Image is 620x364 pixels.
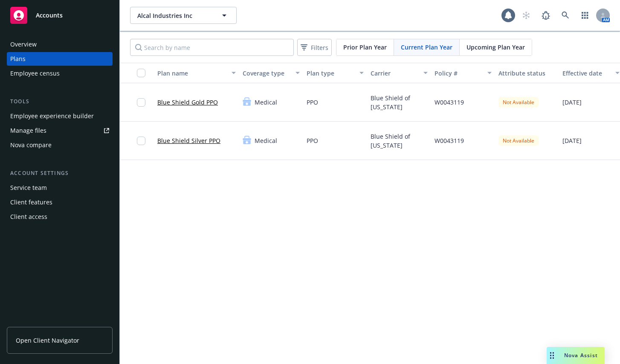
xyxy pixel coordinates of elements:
a: Blue Shield Silver PPO [157,136,220,145]
button: Alcal Industries Inc [130,7,237,24]
button: Carrier [367,63,431,83]
a: Manage files [7,124,113,137]
div: Tools [7,97,113,106]
a: Accounts [7,3,113,27]
span: Filters [299,41,330,54]
button: Nova Assist [547,347,605,364]
div: Coverage type [243,69,290,78]
span: Alcal Industries Inc [137,11,211,20]
div: Attribute status [498,69,556,78]
span: Open Client Navigator [16,336,79,345]
a: Client access [7,210,113,224]
span: Current Plan Year [401,43,452,52]
span: Prior Plan Year [343,43,387,52]
button: Plan type [303,63,367,83]
span: [DATE] [562,136,582,145]
button: Plan name [154,63,239,83]
span: Upcoming Plan Year [466,43,525,52]
div: Drag to move [547,347,557,364]
a: Search [557,7,574,24]
div: Plan name [157,69,226,78]
span: W0043119 [435,98,464,107]
div: Manage files [10,124,46,137]
div: Nova compare [10,138,52,152]
input: Toggle Row Selected [137,98,145,107]
div: Carrier [371,69,418,78]
div: Not Available [498,97,539,108]
div: Plans [10,52,26,66]
a: Plans [7,52,113,66]
a: Overview [7,38,113,51]
span: PPO [307,98,318,107]
span: W0043119 [435,136,464,145]
a: Employee census [7,67,113,80]
span: [DATE] [562,98,582,107]
span: Blue Shield of [US_STATE] [371,132,428,150]
div: Policy # [435,69,482,78]
div: Account settings [7,169,113,178]
div: Client access [10,210,47,224]
div: Employee experience builder [10,109,94,123]
span: Accounts [36,12,63,19]
span: Blue Shield of [US_STATE] [371,93,428,111]
span: PPO [307,136,318,145]
input: Search by name [130,39,294,56]
span: Medical [255,136,277,145]
button: Attribute status [495,63,559,83]
a: Switch app [577,7,594,24]
div: Service team [10,181,47,195]
button: Policy # [431,63,495,83]
div: Plan type [307,69,354,78]
a: Service team [7,181,113,195]
button: Coverage type [239,63,303,83]
a: Nova compare [7,138,113,152]
a: Blue Shield Gold PPO [157,98,218,107]
a: Start snowing [518,7,535,24]
input: Toggle Row Selected [137,137,145,145]
div: Overview [10,38,37,51]
div: Employee census [10,67,60,80]
div: Not Available [498,135,539,146]
span: Nova Assist [564,352,598,359]
a: Employee experience builder [7,109,113,123]
div: Effective date [562,69,610,78]
button: Filters [297,39,332,56]
span: Medical [255,98,277,107]
span: Filters [311,43,328,52]
a: Client features [7,195,113,209]
input: Select all [137,69,145,77]
div: Client features [10,195,52,209]
a: Report a Bug [537,7,554,24]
